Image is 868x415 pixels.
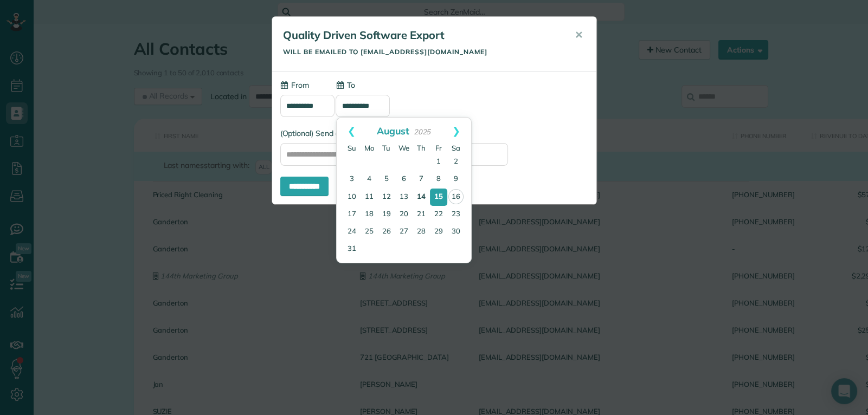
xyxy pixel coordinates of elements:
span: Monday [364,144,374,152]
a: 9 [447,171,465,188]
a: Next [441,118,471,145]
a: 27 [395,223,413,241]
a: 15 [430,189,447,206]
label: To [336,80,355,90]
span: August [377,125,409,137]
a: 23 [447,206,465,223]
a: 20 [395,206,413,223]
a: 2 [447,153,465,171]
span: 2025 [414,127,431,136]
a: 8 [430,171,447,188]
a: 31 [343,241,361,258]
a: 14 [413,189,430,206]
a: 17 [343,206,361,223]
span: ✕ [575,29,583,41]
a: 26 [378,223,395,241]
span: Wednesday [398,144,409,152]
a: 25 [361,223,378,241]
a: 22 [430,206,447,223]
a: 3 [343,171,361,188]
a: 21 [413,206,430,223]
a: 13 [395,189,413,206]
a: 10 [343,189,361,206]
a: 5 [378,171,395,188]
span: Tuesday [382,144,390,152]
span: Sunday [348,144,356,152]
a: 24 [343,223,361,241]
h5: Quality Driven Software Export [283,28,560,43]
a: 11 [361,189,378,206]
label: From [280,80,309,90]
span: Thursday [417,144,426,152]
a: 30 [447,223,465,241]
label: (Optional) Send a copy of this email to: [280,128,588,139]
a: 4 [361,171,378,188]
a: 7 [413,171,430,188]
h5: Will be emailed to [EMAIL_ADDRESS][DOMAIN_NAME] [283,48,560,55]
a: 19 [378,206,395,223]
span: Friday [435,144,442,152]
a: 6 [395,171,413,188]
a: 12 [378,189,395,206]
a: 1 [430,153,447,171]
a: Prev [337,118,367,145]
a: 28 [413,223,430,241]
a: 29 [430,223,447,241]
a: 16 [448,189,464,204]
a: 18 [361,206,378,223]
span: Saturday [452,144,460,152]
